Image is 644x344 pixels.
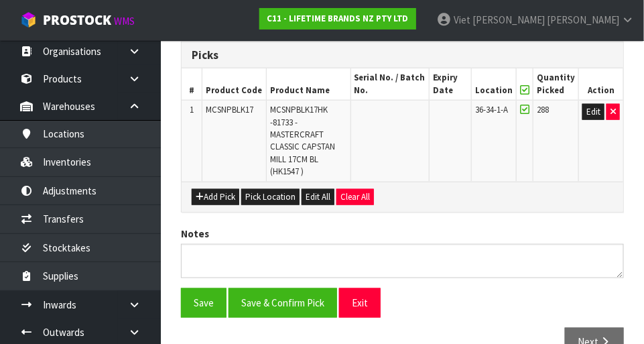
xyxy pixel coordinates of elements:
button: Add Pick [192,189,239,205]
th: Expiry Date [430,68,472,100]
th: Quantity Picked [533,68,578,100]
th: # [182,68,202,100]
button: Pick Location [241,189,300,205]
a: C11 - LIFETIME BRANDS NZ PTY LTD [259,8,416,30]
th: Serial No. / Batch No. [350,68,429,100]
span: Viet [PERSON_NAME] [454,13,545,26]
th: Product Name [266,68,350,100]
span: [PERSON_NAME] [547,13,619,26]
span: 36-34-1-A [475,104,508,115]
label: Notes [181,227,209,241]
button: Clear All [336,189,374,205]
button: Save [181,288,227,317]
th: Location [471,68,516,100]
th: Action [578,68,623,100]
span: 1 [190,104,194,115]
span: MCSNPBLK17HK -81733 - MASTERCRAFT CLASSIC CAPSTAN MILL 17CM BL (HK1547 ) [270,104,335,177]
span: MCSNPBLK17 [206,104,253,115]
button: Save & Confirm Pick [229,288,337,317]
h3: Picks [192,49,613,62]
small: WMS [114,15,135,27]
span: ProStock [43,11,111,29]
th: Product Code [202,68,266,100]
button: Edit [582,104,604,120]
button: Exit [339,288,381,317]
img: cube-alt.png [20,11,37,28]
span: 288 [537,104,549,115]
button: Edit All [302,189,334,205]
strong: C11 - LIFETIME BRANDS NZ PTY LTD [267,13,409,24]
